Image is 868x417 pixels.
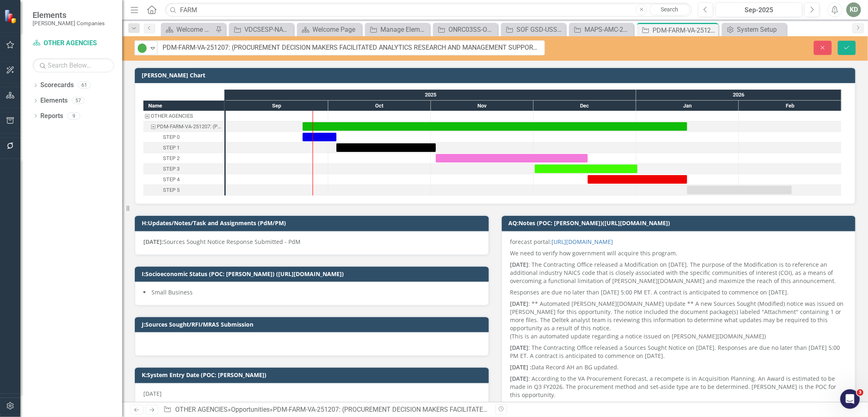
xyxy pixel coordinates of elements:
[142,372,485,378] h3: K:System Entry Date (POC: [PERSON_NAME])
[143,164,224,174] div: Task: Start date: 2025-12-01 End date: 2026-01-01
[509,220,852,226] h3: AQ:Notes (POC: [PERSON_NAME])([URL][DOMAIN_NAME])
[163,405,489,415] div: » »
[380,24,428,35] div: Manage Elements
[67,112,80,119] div: 9
[510,238,847,248] p: forecast portal:
[13,13,20,20] img: logo_orange.svg
[157,40,545,55] input: This field is required
[510,362,847,373] p: Data Record AH an BG updated.
[510,298,847,342] p: : ** Automated [PERSON_NAME][DOMAIN_NAME] Update ** A new Sources Sought (Modified) notice was is...
[571,24,632,35] a: MAPS-AMC-234430: (MARKETPLACE FOR THE ACQUISITION OF PROFESSIONAL SERVICES)
[510,373,847,399] p: : According to the VA Procurement Forecast, a recompete is in Acquisition Planning. An Award is e...
[40,112,63,121] a: Reports
[636,90,842,100] div: 2026
[273,406,692,413] div: PDM-FARM-VA-251207: (PROCUREMENT DECISION MAKERS FACILITATED ANALYTICS RESEARCH AND MANAGEMENT SU...
[142,72,851,78] h3: [PERSON_NAME] Chart
[534,101,636,111] div: Dec
[724,24,784,35] a: System Setup
[510,300,529,307] strong: [DATE]
[226,90,636,100] div: 2025
[312,24,360,35] div: Welcome Page
[31,48,73,53] div: Domain Overview
[163,24,213,35] a: Welcome Page
[435,24,496,35] a: ONRC03SS-ONR-SEAPORT-228457: (ONR CODE 03 SUPPORT SERVICES (SEAPORT NXG)) - January
[175,406,228,413] a: OTHER AGENCIES
[163,153,180,164] div: STEP 2
[143,121,224,132] div: PDM-FARM-VA-251207: (PROCUREMENT DECISION MAKERS FACILITATED ANALYTICS RESEARCH AND MANAGEMENT SU...
[510,363,532,371] strong: [DATE] :
[653,25,716,35] div: PDM-FARM-VA-251207: (PROCUREMENT DECISION MAKERS FACILITATED ANALYTICS RESEARCH AND MANAGEMENT SU...
[143,132,224,143] div: STEP 0
[90,48,137,53] div: Keywords by Traffic
[163,132,180,143] div: STEP 0
[739,101,842,111] div: Feb
[303,122,687,131] div: Task: Start date: 2025-09-23 End date: 2026-01-16
[840,389,860,409] iframe: Intercom live chat
[21,21,90,28] div: Domain: [DOMAIN_NAME]
[72,97,85,104] div: 57
[716,2,802,17] button: Sep-2025
[143,121,224,132] div: Task: Start date: 2025-09-23 End date: 2026-01-16
[510,342,847,362] p: : The Contracting Office released a Sources Sought Notice on [DATE]. Responses are due no later t...
[78,82,91,89] div: 61
[23,13,40,20] div: v 4.0.25
[431,101,534,111] div: Nov
[143,164,224,174] div: STEP 3
[176,24,213,35] div: Welcome Page
[152,288,193,296] span: Small Business
[510,344,529,351] strong: [DATE]
[151,111,193,121] div: OTHER AGENCIES
[163,174,180,185] div: STEP 4
[367,24,428,35] a: Manage Elements
[231,24,292,35] a: VDCSESP-NAVSEA-SEAPORT-253057: V DEPT COMBAT SYSTEMS ENGINEERING STRATEGIC PLANNING (SEAPORT NXG)
[143,390,162,397] span: [DATE]
[143,143,224,153] div: Task: Start date: 2025-10-03 End date: 2025-11-02
[22,47,29,54] img: tab_domain_overview_orange.svg
[33,10,105,20] span: Elements
[299,24,360,35] a: Welcome Page
[163,185,180,195] div: STEP 5
[336,143,436,152] div: Task: Start date: 2025-10-03 End date: 2025-11-02
[510,375,529,382] strong: [DATE]
[33,39,114,48] a: OTHER AGENCIES
[143,238,163,246] strong: [DATE]:
[137,43,147,53] img: Active
[143,111,224,121] div: OTHER AGENCIES
[143,238,480,246] p: Sources Sought Notice Response Submitted - PdM
[303,133,336,141] div: Task: Start date: 2025-09-23 End date: 2025-10-03
[33,58,114,72] input: Search Below...
[436,154,588,162] div: Task: Start date: 2025-11-02 End date: 2025-12-17
[231,406,270,413] a: Opportunities
[510,287,847,298] p: Responses are due no later than [DATE] 5:00 PM ET. A contract is anticipated to commence on [DATE].
[244,24,292,35] div: VDCSESP-NAVSEA-SEAPORT-253057: V DEPT COMBAT SYSTEMS ENGINEERING STRATEGIC PLANNING (SEAPORT NXG)
[636,101,739,111] div: Jan
[143,153,224,164] div: Task: Start date: 2025-11-02 End date: 2025-12-17
[163,164,180,174] div: STEP 3
[40,96,68,105] a: Elements
[142,271,485,277] h3: I:Socioeconomic Status (POC: [PERSON_NAME]) ([URL][DOMAIN_NAME])
[552,238,613,246] a: [URL][DOMAIN_NAME]
[687,186,792,194] div: Task: Start date: 2026-01-16 End date: 2026-02-15
[448,24,496,35] div: ONRC03SS-ONR-SEAPORT-228457: (ONR CODE 03 SUPPORT SERVICES (SEAPORT NXG)) - January
[40,81,74,90] a: Scorecards
[857,389,864,396] span: 3
[142,321,485,327] h3: J:Sources Sought/RFI/MRAS Submission
[143,153,224,164] div: STEP 2
[226,101,328,111] div: Sep
[846,2,861,17] button: KD
[143,185,224,195] div: STEP 5
[510,248,847,259] p: We need to verify how government will acquire this program.
[163,143,180,153] div: STEP 1
[143,132,224,143] div: Task: Start date: 2025-09-23 End date: 2025-10-03
[503,24,564,35] a: SOF GSD-USSOCOM-207172: (SOF GLOBAL SERVICES DELIVERY)
[143,174,224,185] div: Task: Start date: 2025-12-17 End date: 2026-01-16
[143,185,224,195] div: Task: Start date: 2026-01-16 End date: 2026-02-15
[142,220,485,226] h3: H:Updates/Notes/Task and Assignments (PdM/PM)
[143,111,224,121] div: Task: OTHER AGENCIES Start date: 2025-09-23 End date: 2025-09-24
[157,121,222,132] div: PDM-FARM-VA-251207: (PROCUREMENT DECISION MAKERS FACILITATED ANALYTICS RESEARCH AND MANAGEMENT SU...
[588,175,687,184] div: Task: Start date: 2025-12-17 End date: 2026-01-16
[719,5,800,15] div: Sep-2025
[81,47,88,54] img: tab_keywords_by_traffic_grey.svg
[649,4,690,15] a: Search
